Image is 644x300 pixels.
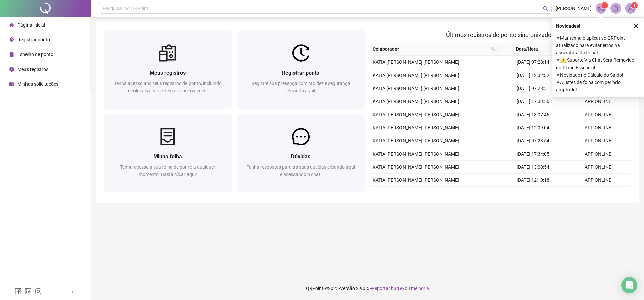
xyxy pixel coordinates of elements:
[566,121,631,134] td: APP ONLINE
[500,147,566,161] td: [DATE] 17:34:05
[373,177,459,183] span: KATIA [PERSON_NAME] [PERSON_NAME]
[490,44,496,54] span: search
[373,138,459,143] span: KATIA [PERSON_NAME] [PERSON_NAME]
[634,24,638,28] span: close
[621,277,637,293] div: Open Intercom Messenger
[104,30,232,109] a: Meus registrosTenha acesso aos seus registros de ponto, incluindo geolocalização e demais observa...
[373,73,459,78] span: KATIA [PERSON_NAME] [PERSON_NAME]
[500,82,566,95] td: [DATE] 07:28:51
[633,3,636,8] span: 1
[556,79,640,93] span: ⚬ Ajustes da folha com período ampliado!
[598,5,604,11] span: notification
[373,45,488,53] span: Colaborador
[543,6,548,11] span: search
[566,108,631,121] td: APP ONLINE
[104,114,232,192] a: Minha folhaTenha acesso a sua folha de ponto a qualquer momento. Basta clicar aqui!
[373,112,459,117] span: KATIA [PERSON_NAME] [PERSON_NAME]
[500,69,566,82] td: [DATE] 12:32:32
[373,164,459,170] span: KATIA [PERSON_NAME] [PERSON_NAME]
[601,2,608,9] sup: 1
[500,45,554,53] span: Data/Hora
[491,47,495,51] span: search
[556,71,640,79] span: ⚬ Novidade no Cálculo do Saldo!
[500,161,566,174] td: [DATE] 13:08:54
[91,276,644,300] footer: QRPoint © 2025 - 2.90.5 -
[631,2,638,9] sup: Atualize o seu contato no menu Meus Dados
[17,37,50,42] span: Registrar ponto
[500,134,566,147] td: [DATE] 07:28:54
[153,153,182,160] span: Minha folha
[500,108,566,121] td: [DATE] 13:07:46
[71,290,76,294] span: left
[251,81,350,93] span: Registre sua presença com rapidez e segurança clicando aqui!
[237,114,365,192] a: DúvidasTenha respostas para as suas dúvidas clicando aqui e acessando o chat!
[9,23,14,27] span: home
[566,187,631,200] td: APP ONLINE
[613,5,619,11] span: bell
[500,187,566,200] td: [DATE] 07:27:48
[282,70,319,76] span: Registrar ponto
[373,86,459,91] span: KATIA [PERSON_NAME] [PERSON_NAME]
[340,286,355,291] span: Versão
[120,164,215,177] span: Tenha acesso a sua folha de ponto a qualquer momento. Basta clicar aqui!
[566,161,631,174] td: APP ONLINE
[373,59,459,65] span: KATIA [PERSON_NAME] [PERSON_NAME]
[604,3,606,8] span: 1
[446,31,554,38] span: Últimos registros de ponto sincronizados
[556,56,640,71] span: ⚬ ⚠️ Suporte Via Chat Será Removido do Plano Essencial
[373,99,459,104] span: KATIA [PERSON_NAME] [PERSON_NAME]
[9,52,14,57] span: file
[17,22,45,28] span: Página inicial
[372,286,429,291] span: Reportar bug e/ou melhoria
[237,30,365,109] a: Registrar pontoRegistre sua presença com rapidez e segurança clicando aqui!
[498,43,562,56] th: Data/Hora
[500,121,566,134] td: [DATE] 12:09:04
[9,37,14,42] span: environment
[556,22,580,30] span: Novidades !
[9,82,14,86] span: schedule
[566,174,631,187] td: APP ONLINE
[17,52,53,57] span: Espelho de ponto
[566,147,631,161] td: APP ONLINE
[15,288,21,295] span: facebook
[25,288,32,295] span: linkedin
[291,153,310,160] span: Dúvidas
[566,134,631,147] td: APP ONLINE
[556,5,592,12] span: [PERSON_NAME]
[626,3,636,13] img: 84381
[17,67,48,72] span: Meus registros
[373,125,459,130] span: KATIA [PERSON_NAME] [PERSON_NAME]
[114,81,222,93] span: Tenha acesso aos seus registros de ponto, incluindo geolocalização e demais observações!
[35,288,42,295] span: instagram
[373,151,459,157] span: KATIA [PERSON_NAME] [PERSON_NAME]
[500,56,566,69] td: [DATE] 07:28:14
[150,70,186,76] span: Meus registros
[500,174,566,187] td: [DATE] 12:10:18
[566,95,631,108] td: APP ONLINE
[500,95,566,108] td: [DATE] 17:33:56
[247,164,355,177] span: Tenha respostas para as suas dúvidas clicando aqui e acessando o chat!
[9,67,14,72] span: clock-circle
[556,34,640,56] span: ⚬ Mantenha o aplicativo QRPoint atualizado para evitar erros na assinatura da folha!
[17,81,58,87] span: Minhas solicitações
